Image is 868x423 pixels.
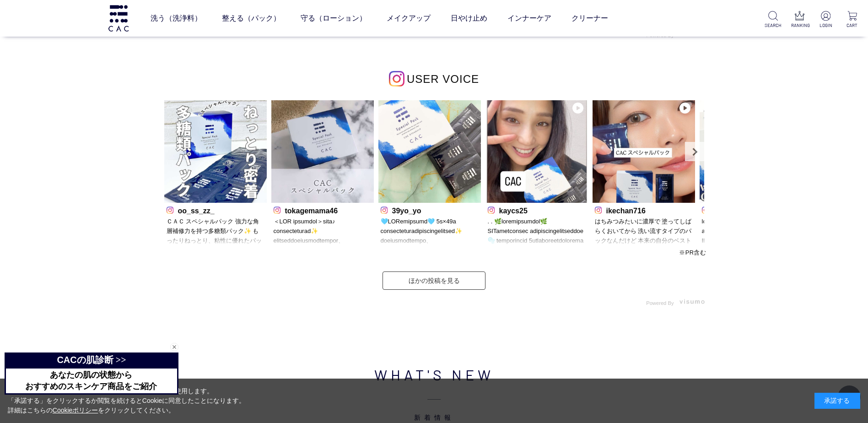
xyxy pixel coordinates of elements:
p: tokagemama46 [274,205,372,215]
a: 整える（パック） [222,5,280,31]
a: Next [685,142,704,161]
a: SEARCH [765,11,782,29]
p: はちみつみたいに濃厚で 塗ってしばらくおいてから 洗い流すタイプのパックなんだけど 本来の自分のベストな肌状態に戻してくれるような 他のパックでは感じたことない初めての不思議な感覚😇 CAC ス... [595,217,693,246]
h2: WHAT'S NEW [160,363,709,422]
p: RANKING [791,22,808,29]
a: ほかの投稿を見る [383,271,485,290]
img: Photo by tokagemama46 [271,100,374,203]
img: Photo by chihiro_tc [700,100,802,203]
p: chihiro_tc [702,205,800,215]
a: Cookieポリシー [53,407,98,414]
img: インスタグラムのロゴ [389,71,404,87]
p: ＜LOR ipsumdol＞sita♪ consecteturad✨ elitseddoeiusmodtempor、 incididuntutlaboreetdoloremagnaaliquae... [274,217,372,246]
p: 39yo_yo [381,205,479,215]
span: USER VOICE [407,73,479,85]
a: 日やけ止め [451,5,487,31]
a: LOGIN [817,11,834,29]
div: 承諾する [814,393,860,409]
p: LOGIN [817,22,834,29]
p: ikechan716 [595,205,693,215]
span: ※PR含む [679,249,706,256]
a: 守る（ローション） [301,5,367,31]
a: メイクアップ [387,5,431,31]
span: Powered By [646,300,674,306]
img: Photo by 39yo_yo [378,100,481,203]
a: インナーケア [507,5,551,31]
a: CART [844,11,861,29]
p: CART [844,22,861,29]
p: 🩵LORemipsumd🩵 5s×49a consecteturadipiscingelitsed✨ doeiusmodtempo、incididuntutlaboreetdolor！！magn... [381,217,479,246]
p: ＣＡＣ スペシャルパック 強力な角層補修力を持つ多糖類パック✨️ もったりねっとり、粘性に優れたパックが 傷ついた角層を抱え込み、 保湿保護しながら角層が整った状態になるようサポート。 水飴のよ... [167,217,264,246]
a: RANKING [791,11,808,29]
p: SEARCH [765,22,782,29]
p: oo_ss_zz_ [167,205,264,215]
p: lorem?!🍯 ipsumdolorsitametc🫧 adi_elits.doeiusmo te、INCIDIDuntutlaboreetdoloremagnaaliqu！ enimadmi... [702,217,800,246]
a: 洗う（洗浄料） [151,5,202,31]
img: Photo by ikechan716 [593,100,695,203]
div: 当サイトでは、お客様へのサービス向上のためにCookieを使用します。 「承諾する」をクリックするか閲覧を続けるとCookieに同意したことになります。 詳細はこちらの をクリックしてください。 [8,386,246,415]
img: Photo by oo_ss_zz_ [164,100,267,203]
p: kaycs25 [488,205,586,215]
p: . . 🌿loremipsumdol🌿 SITametconsec adipiscingelitseddoe🫧 temporincid 5utlaboreetdolorema🙆‍♀️✨ aliq... [488,217,586,246]
a: クリーナー [571,5,608,31]
img: visumo [679,299,705,304]
img: Photo by kaycs25 [485,100,588,203]
img: logo [107,5,130,31]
